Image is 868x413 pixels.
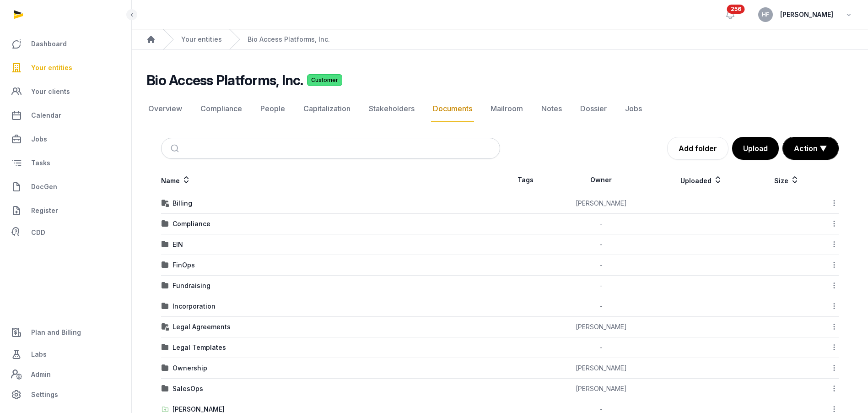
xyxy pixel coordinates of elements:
[783,137,838,159] button: Action ▼
[162,282,169,289] img: folder.svg
[162,385,169,392] img: folder.svg
[551,193,651,214] td: [PERSON_NAME]
[7,200,124,222] a: Register
[173,240,183,249] div: EIN
[7,81,124,103] a: Your clients
[302,96,352,122] a: Capitalization
[500,167,552,193] th: Tags
[551,214,651,234] td: -
[667,137,728,160] a: Add folder
[7,128,124,150] a: Jobs
[551,255,651,276] td: -
[162,323,169,331] img: folder-locked-icon.svg
[146,96,853,122] nav: Tabs
[31,134,47,145] span: Jobs
[162,364,169,372] img: folder.svg
[165,138,187,158] button: Submit
[732,137,779,160] button: Upload
[551,296,651,317] td: -
[162,200,169,207] img: folder-locked-icon.svg
[161,167,500,193] th: Name
[758,7,773,22] button: HF
[199,96,244,122] a: Compliance
[762,12,769,17] span: HF
[551,276,651,296] td: -
[146,96,184,122] a: Overview
[578,96,609,122] a: Dossier
[31,227,45,238] span: CDD
[7,104,124,126] a: Calendar
[259,96,287,122] a: People
[551,379,651,399] td: [PERSON_NAME]
[31,369,51,380] span: Admin
[132,29,868,50] nav: Breadcrumb
[7,33,124,55] a: Dashboard
[173,364,207,373] div: Ownership
[173,322,231,331] div: Legal Agreements
[623,96,644,122] a: Jobs
[162,261,169,269] img: folder.svg
[173,219,210,228] div: Compliance
[431,96,474,122] a: Documents
[7,57,124,79] a: Your entities
[162,220,169,228] img: folder.svg
[7,176,124,198] a: DocGen
[248,35,330,44] a: Bio Access Platforms, Inc.
[551,234,651,255] td: -
[551,317,651,337] td: [PERSON_NAME]
[31,327,81,338] span: Plan and Billing
[7,343,124,365] a: Labs
[752,167,821,193] th: Size
[146,72,303,88] h2: Bio Access Platforms, Inc.
[7,152,124,174] a: Tasks
[780,9,833,20] span: [PERSON_NAME]
[367,96,416,122] a: Stakeholders
[181,35,222,44] a: Your entities
[31,205,58,216] span: Register
[173,281,210,290] div: Fundraising
[7,223,124,242] a: CDD
[551,167,651,193] th: Owner
[162,344,169,351] img: folder.svg
[551,337,651,358] td: -
[307,74,342,86] span: Customer
[31,389,58,400] span: Settings
[539,96,564,122] a: Notes
[162,241,169,248] img: folder.svg
[173,199,192,208] div: Billing
[7,321,124,343] a: Plan and Billing
[173,343,226,352] div: Legal Templates
[173,261,195,270] div: FinOps
[651,167,752,193] th: Uploaded
[31,38,67,49] span: Dashboard
[31,86,70,97] span: Your clients
[31,158,50,168] span: Tasks
[551,358,651,379] td: [PERSON_NAME]
[31,62,72,73] span: Your entities
[7,384,124,406] a: Settings
[31,181,57,192] span: DocGen
[727,5,745,14] span: 256
[489,96,525,122] a: Mailroom
[173,384,203,393] div: SalesOps
[7,365,124,384] a: Admin
[31,349,47,360] span: Labs
[162,406,169,413] img: folder-upload.svg
[31,110,61,121] span: Calendar
[173,302,216,311] div: Incorporation
[162,303,169,310] img: folder.svg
